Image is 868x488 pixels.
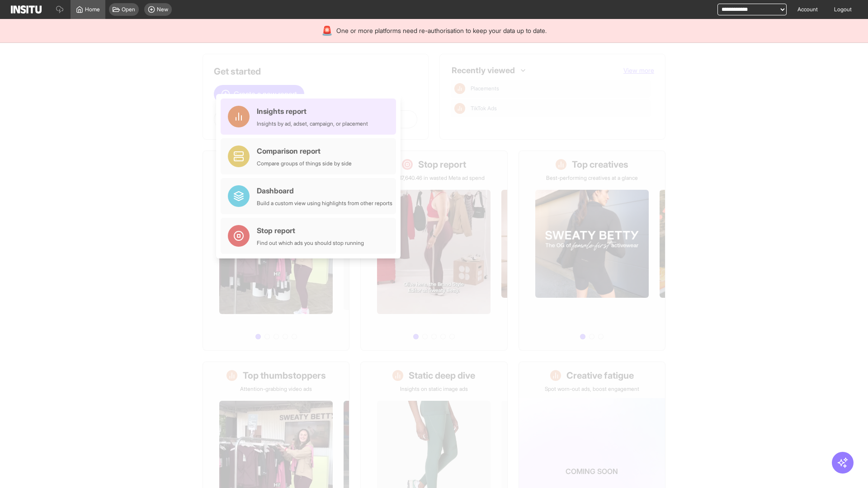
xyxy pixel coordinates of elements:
[257,185,392,196] div: Dashboard
[11,5,42,14] img: Logo
[321,24,333,37] div: 🚨
[257,120,368,127] div: Insights by ad, adset, campaign, or placement
[257,200,392,207] div: Build a custom view using highlights from other reports
[257,225,364,236] div: Stop report
[157,6,168,13] span: New
[257,145,352,156] div: Comparison report
[257,106,368,117] div: Insights report
[122,6,135,13] span: Open
[85,6,100,13] span: Home
[257,239,364,247] div: Find out which ads you should stop running
[257,160,352,167] div: Compare groups of things side by side
[336,26,547,35] span: One or more platforms need re-authorisation to keep your data up to date.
